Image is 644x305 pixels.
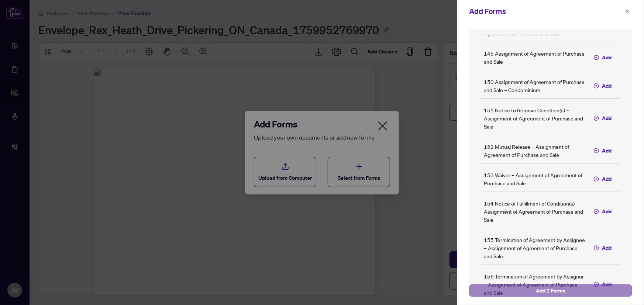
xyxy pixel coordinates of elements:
[602,175,612,183] span: Add
[469,284,632,297] button: Add 2 Forms
[602,147,612,155] span: Add
[484,78,585,94] h5: 150 Assignment of Agreement of Purchase and Sale – Condominium
[536,285,565,297] span: Add 2 Forms
[588,80,617,92] button: Add
[484,143,585,159] h5: 152 Mutual Release – Assignment of Agreement of Purchase and Sale
[625,9,630,14] span: close
[588,278,617,290] button: Add
[588,52,617,63] button: Add
[602,82,612,90] span: Add
[588,173,617,185] button: Add
[484,199,585,224] h5: 154 Notice of Fulfillment of Condition(s) – Assignment of Agreement of Purchase and Sale
[602,53,612,62] span: Add
[588,145,617,157] button: Add
[602,244,612,252] span: Add
[484,106,585,130] h5: 151 Notice to Remove Condition(s) – Assignment of Agreement of Purchase and Sale
[602,280,612,288] span: Add
[484,171,585,187] h5: 153 Waiver – Assignment of Agreement of Purchase and Sale
[588,242,617,254] button: Add
[602,114,612,122] span: Add
[588,112,617,124] button: Add
[484,49,585,66] h5: 145 Assignment of Agreement of Purchase and Sale
[484,272,585,297] h5: 156 Termination of Agreement by Assignor – Assignment of Agreement of Purchase and Sale
[602,207,612,215] span: Add
[588,206,617,217] button: Add
[484,236,585,260] h5: 155 Termination of Agreement by Assignee – Assignment of Agreement of Purchase and Sale
[469,6,623,17] div: Add Forms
